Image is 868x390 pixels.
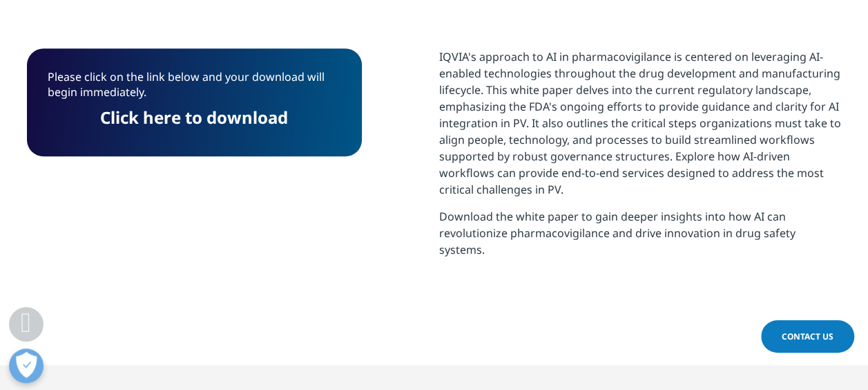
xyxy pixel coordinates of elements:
p: IQVIA's approach to AI in pharmacovigilance is centered on leveraging AI-enabled technologies thr... [439,48,842,208]
span: Contact Us [782,331,833,342]
a: Contact Us [761,320,854,353]
p: Download the white paper to gain deeper insights into how AI can revolutionize pharmacovigilance ... [439,208,842,268]
button: Open Preferences [9,349,44,383]
a: Click here to download [100,106,288,129]
p: Please click on the link below and your download will begin immediately. [48,69,341,110]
